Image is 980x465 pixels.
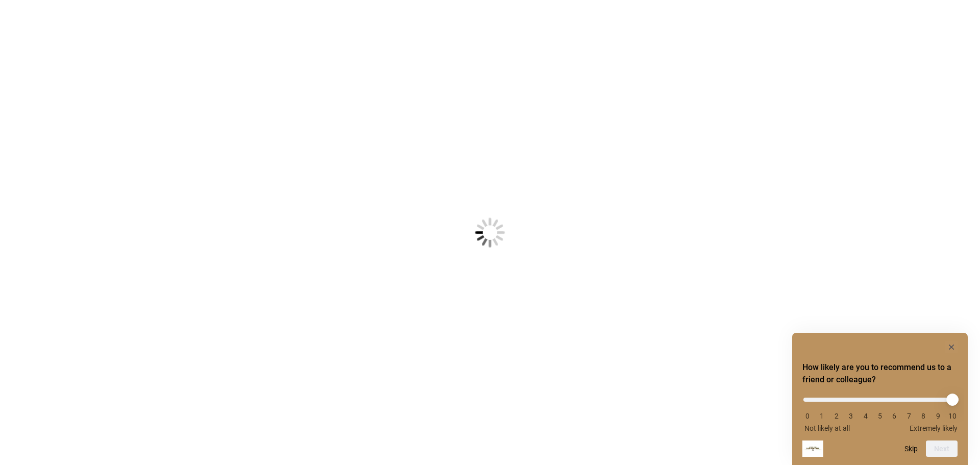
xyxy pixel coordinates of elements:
li: 6 [889,412,899,420]
button: Next question [926,440,958,457]
li: 10 [947,412,958,420]
li: 8 [918,412,928,420]
li: 3 [846,412,856,420]
li: 1 [817,412,827,420]
li: 2 [831,412,842,420]
li: 9 [933,412,943,420]
button: Skip [904,445,918,453]
li: 4 [861,412,871,420]
img: Loading [425,167,555,298]
h2: How likely are you to recommend us to a friend or colleague? Select an option from 0 to 10, with ... [802,361,958,386]
li: 7 [904,412,914,420]
span: Extremely likely [910,424,958,432]
span: Not likely at all [804,424,850,432]
li: 0 [802,412,813,420]
div: How likely are you to recommend us to a friend or colleague? Select an option from 0 to 10, with ... [802,341,958,457]
li: 5 [875,412,885,420]
div: How likely are you to recommend us to a friend or colleague? Select an option from 0 to 10, with ... [802,390,958,432]
button: Hide survey [945,341,958,353]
